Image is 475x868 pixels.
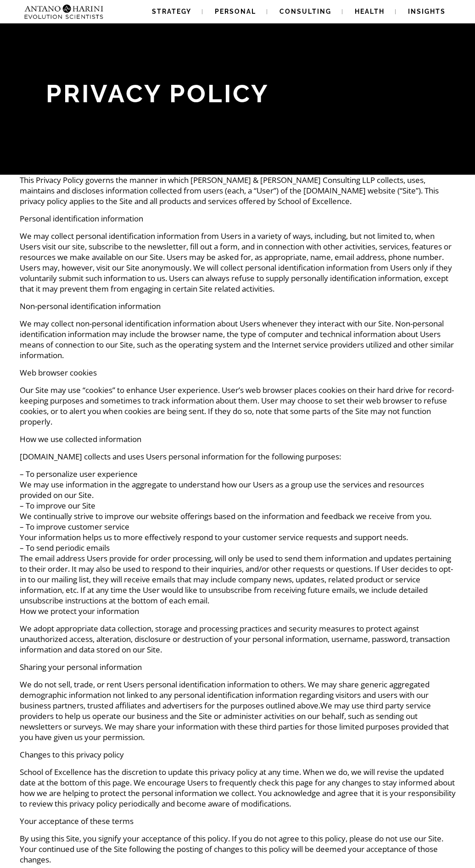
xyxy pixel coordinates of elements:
span: Insights [408,8,446,15]
p: Your acceptance of these terms [20,816,456,826]
p: School of Excellence has the discretion to update this privacy policy at any time. When we do, we... [20,767,456,809]
p: We do not sell, trade, or rent Users personal identification information to others. We may share ... [20,679,456,742]
p: We may collect non-personal identification information about Users whenever they interact with ou... [20,318,456,360]
p: How we use collected information [20,434,456,444]
p: Web browser cookies [20,367,456,378]
p: – To personalize user experience We may use information in the aggregate to understand how our Us... [20,469,456,616]
p: This Privacy Policy governs the manner in which [PERSON_NAME] & [PERSON_NAME] Consulting LLP coll... [20,175,456,206]
span: Health [355,8,385,15]
p: We adopt appropriate data collection, storage and processing practices and security measures to p... [20,623,456,655]
p: [DOMAIN_NAME] collects and uses Users personal information for the following purposes: [20,451,456,462]
p: We may collect personal identification information from Users in a variety of ways, including, bu... [20,231,456,294]
span: Strategy [152,8,191,15]
p: By using this Site, you signify your acceptance of this policy. If you do not agree to this polic... [20,833,456,865]
span: Personal [215,8,256,15]
p: Sharing your personal information [20,662,456,672]
span: Privacy Policy [46,79,269,108]
p: Changes to this privacy policy [20,749,456,760]
p: Our Site may use “cookies” to enhance User experience. User’s web browser places cookies on their... [20,385,456,427]
span: Consulting [279,8,331,15]
p: Non-personal identification information [20,301,456,311]
p: Personal identification information [20,213,456,224]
